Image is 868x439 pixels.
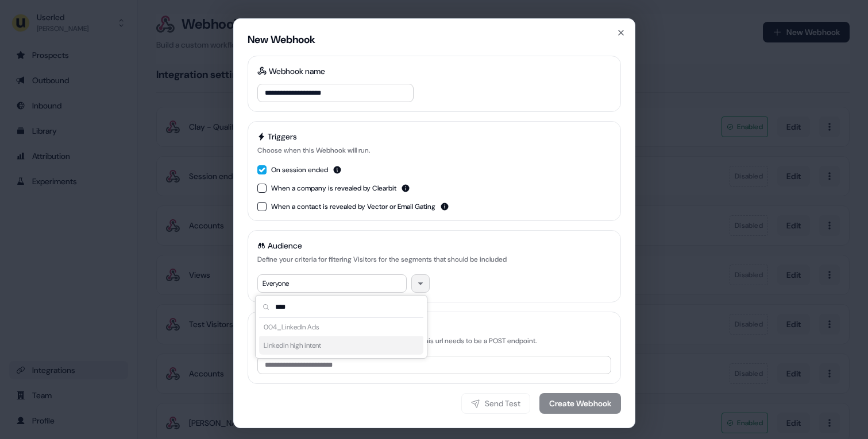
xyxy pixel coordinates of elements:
[248,33,315,46] div: New Webhook
[268,240,302,251] span: Audience
[271,164,342,176] div: On session ended
[257,254,507,265] div: Define your criteria for filtering Visitors for the segments that should be included
[271,201,449,212] div: When a contact is revealed by Vector or Email Gating
[259,318,423,355] div: Suggestions
[271,182,410,194] div: When a company is revealed by Clearbit
[257,274,407,293] div: Everyone
[257,335,611,347] div: Enter the URL where the webhook will send the data. This url needs to be a POST endpoint.
[257,145,370,156] div: Choose when this Webhook will run.
[268,131,297,142] span: Triggers
[269,65,325,77] div: Webhook name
